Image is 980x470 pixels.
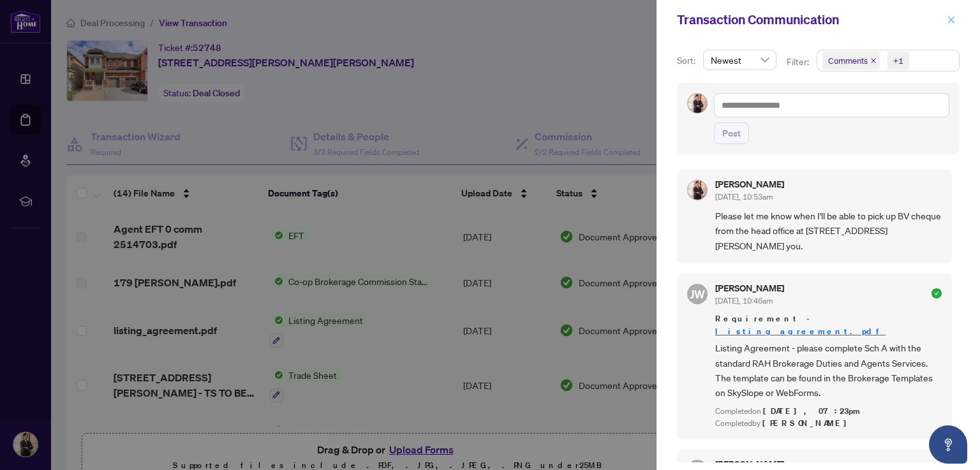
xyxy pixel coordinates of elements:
span: [DATE], 10:46am [715,296,773,305]
img: Profile Icon [688,94,707,113]
span: Please let me know when I'll be able to pick up BV cheque from the head office at [STREET_ADDRESS... [715,209,942,253]
span: Comments [828,54,868,67]
span: [DATE], 10:53am [715,192,773,202]
span: [DATE], 07:23pm [763,406,862,416]
span: close [870,57,877,64]
h5: [PERSON_NAME] [715,284,784,293]
span: Comments [822,52,880,70]
span: check-circle [932,288,942,298]
span: [PERSON_NAME] [762,418,854,429]
button: Open asap [929,425,967,464]
h5: [PERSON_NAME] [715,460,784,469]
img: Profile Icon [688,180,707,200]
div: Completed by [715,418,942,430]
a: listing_agreement.pdf [715,326,886,337]
span: JW [690,285,705,303]
div: +1 [893,54,903,67]
h5: [PERSON_NAME] [715,180,784,189]
span: Newest [711,50,769,70]
span: Requirement - [715,312,942,338]
div: Completed on [715,406,942,418]
p: Filter: [787,55,811,69]
span: Listing Agreement - please complete Sch A with the standard RAH Brokerage Duties and Agents Servi... [715,341,942,400]
div: Transaction Communication [677,10,943,29]
button: Post [714,122,749,144]
p: Sort: [677,54,698,68]
span: close [947,15,956,24]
